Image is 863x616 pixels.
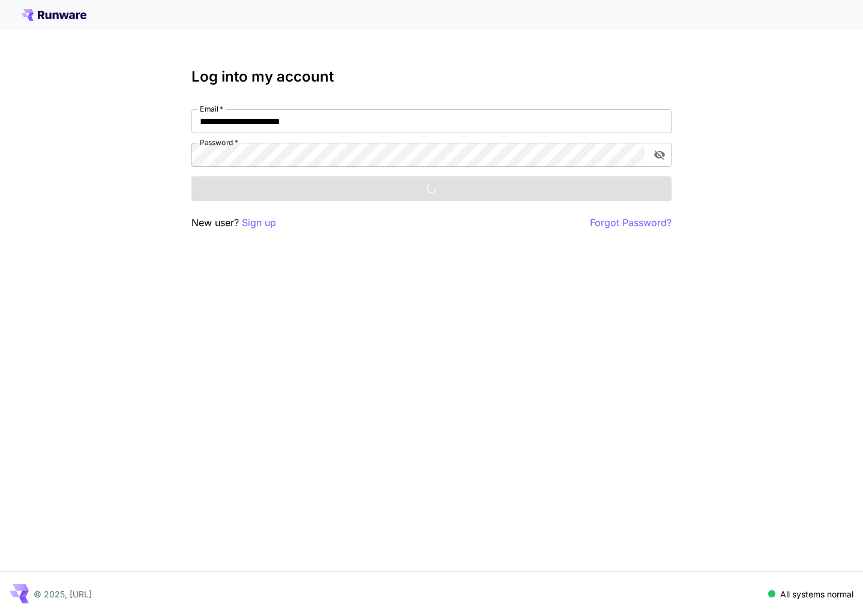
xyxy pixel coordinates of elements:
[200,137,238,148] label: Password
[200,104,223,114] label: Email
[590,215,672,230] button: Forgot Password?
[191,215,276,230] p: New user?
[34,588,92,600] p: © 2025, [URL]
[780,588,853,600] p: All systems normal
[191,68,672,85] h3: Log into my account
[649,144,670,166] button: toggle password visibility
[242,215,276,230] button: Sign up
